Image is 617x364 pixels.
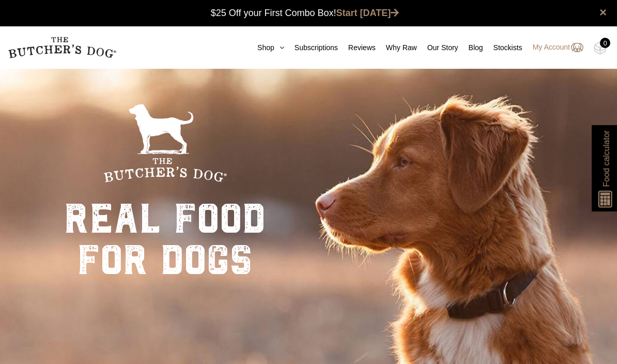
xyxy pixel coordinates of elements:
img: TBD_Cart-Empty.png [594,41,607,55]
a: Blog [458,42,483,53]
a: Shop [247,42,284,53]
a: My Account [522,41,583,54]
span: Food calculator [600,130,612,187]
div: 0 [600,38,610,48]
div: real food for dogs [64,198,266,281]
a: Stockists [483,42,522,53]
a: Reviews [338,42,376,53]
a: Subscriptions [284,42,338,53]
a: close [599,6,607,19]
a: Why Raw [376,42,417,53]
a: Start [DATE] [336,8,399,18]
a: Our Story [417,42,458,53]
